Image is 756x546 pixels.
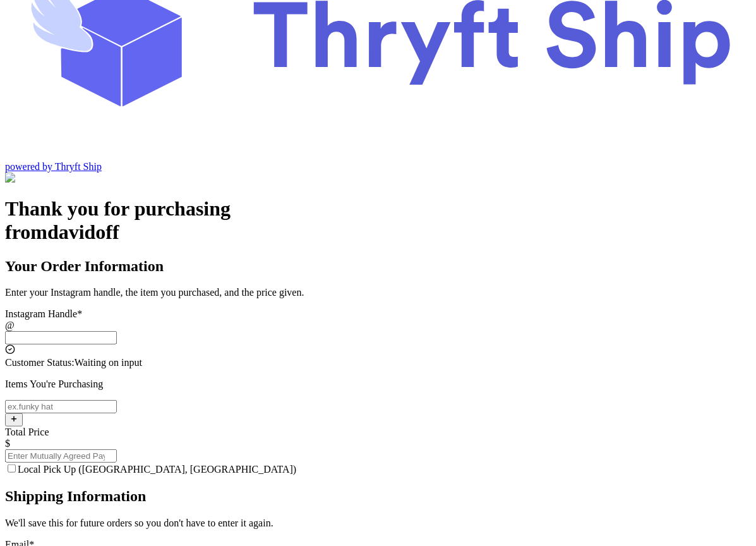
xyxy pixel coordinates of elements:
span: Waiting on input [75,357,142,368]
p: We'll save this for future orders so you don't have to enter it again. [5,518,751,529]
label: Instagram Handle [5,308,82,319]
h2: Your Order Information [5,258,751,275]
input: Local Pick Up ([GEOGRAPHIC_DATA], [GEOGRAPHIC_DATA]) [8,464,16,473]
span: davidoff [47,221,119,243]
h1: Thank you for purchasing from [5,197,751,244]
p: Items You're Purchasing [5,379,751,390]
input: ex.funky hat [5,400,117,413]
p: Enter your Instagram handle, the item you purchased, and the price given. [5,287,751,298]
label: Total Price [5,427,49,437]
div: @ [5,320,751,331]
div: $ [5,438,751,449]
span: Local Pick Up ([GEOGRAPHIC_DATA], [GEOGRAPHIC_DATA]) [18,464,296,475]
input: Enter Mutually Agreed Payment [5,449,117,463]
span: Customer Status: [5,357,75,368]
img: Customer Form Background [5,173,131,184]
a: powered by Thryft Ship [5,161,102,172]
h2: Shipping Information [5,488,751,505]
